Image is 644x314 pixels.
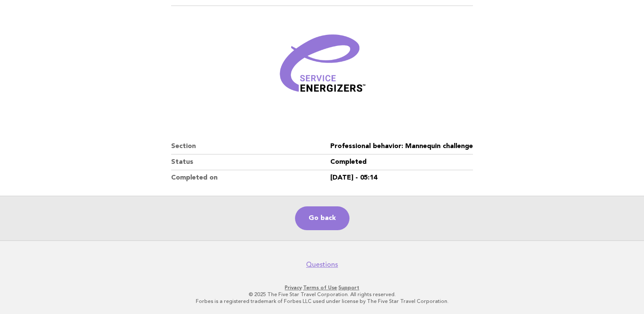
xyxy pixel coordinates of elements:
p: · · [62,284,583,291]
a: Privacy [285,285,302,291]
dd: [DATE] - 05:14 [330,170,473,186]
a: Support [338,285,359,291]
p: Forbes is a registered trademark of Forbes LLC used under license by The Five Star Travel Corpora... [62,298,583,305]
a: Questions [306,260,338,269]
dt: Section [171,139,330,154]
dd: Professional behavior: Mannequin challenge [330,139,473,154]
img: Verified [271,16,373,118]
p: © 2025 The Five Star Travel Corporation. All rights reserved. [62,291,583,298]
dt: Status [171,154,330,170]
dd: Completed [330,154,473,170]
a: Go back [295,206,349,230]
a: Terms of Use [303,285,337,291]
dt: Completed on [171,170,330,186]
